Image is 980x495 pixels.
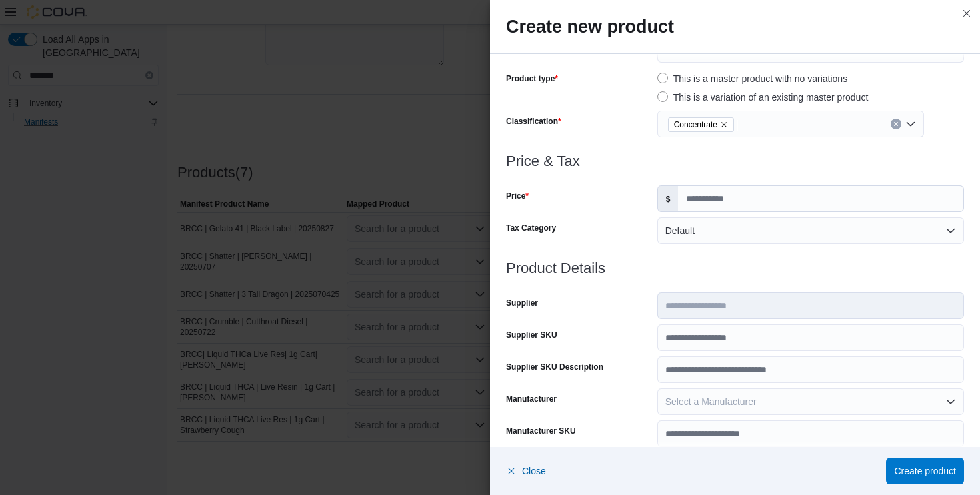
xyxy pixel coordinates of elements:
label: $ [658,186,679,211]
span: Close [522,464,546,478]
label: Manufacturer SKU [506,426,576,436]
label: Supplier SKU Description [506,362,603,372]
label: Price [506,191,529,201]
span: Select a Manufacturer [665,396,757,407]
h3: Product Details [506,260,964,276]
button: Close this dialog [959,5,975,21]
label: Supplier SKU [506,330,557,340]
label: This is a variation of an existing master product [657,89,869,105]
button: Select a Manufacturer [657,388,964,415]
label: Classification [506,116,561,127]
button: Create product [886,458,964,484]
button: Default [657,217,964,244]
span: Concentrate [668,117,734,132]
span: Concentrate [674,118,717,131]
label: This is a master product with no variations [657,71,847,87]
label: Supplier [506,298,538,308]
label: Tax Category [506,223,556,233]
label: Product type [506,73,558,84]
button: Clear input [891,119,901,129]
button: Remove Concentrate from selection in this group [720,121,728,129]
h3: Price & Tax [506,153,964,169]
label: Manufacturer [506,394,557,404]
span: Create product [894,464,956,478]
button: Close [506,458,546,484]
h2: Create new product [506,16,964,37]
